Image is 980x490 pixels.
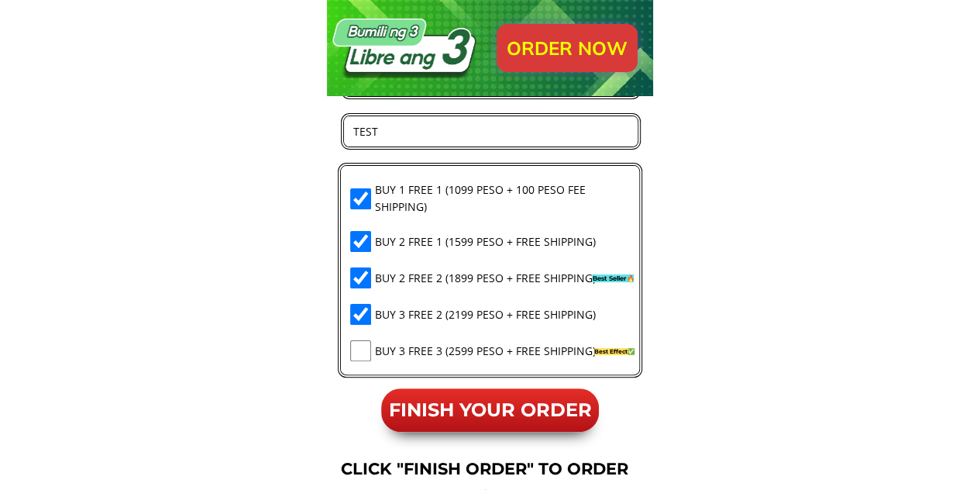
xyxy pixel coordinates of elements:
[322,456,647,482] h3: CLICK "FINISH ORDER" TO ORDER
[375,270,630,287] span: BUY 2 FREE 2 (1899 PESO + FREE SHIPPING)
[592,274,634,282] span: Best Seller🔥
[594,348,634,355] span: Best Effect✅
[375,233,630,250] span: BUY 2 FREE 1 (1599 PESO + FREE SHIPPING)
[349,116,633,147] input: Address
[497,24,638,72] p: ORDER Now
[375,306,630,323] span: BUY 3 FREE 2 (2199 PESO + FREE SHIPPING)
[375,181,630,216] span: BUY 1 FREE 1 (1099 PESO + 100 PESO FEE SHIPPING)
[388,399,591,421] span: FINISH YOUR ORDER
[375,343,630,360] span: BUY 3 FREE 3 (2599 PESO + FREE SHIPPING)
